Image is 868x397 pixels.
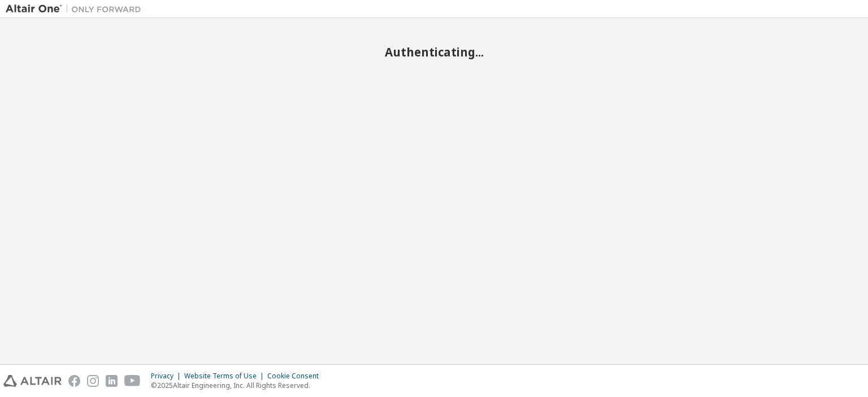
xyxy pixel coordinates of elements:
[124,375,141,387] img: youtube.svg
[151,381,325,390] p: © 2025 Altair Engineering, Inc. All Rights Reserved.
[68,375,80,387] img: facebook.svg
[6,45,862,59] h2: Authenticating...
[151,372,184,381] div: Privacy
[3,375,62,387] img: altair_logo.svg
[106,375,118,387] img: linkedin.svg
[267,372,325,381] div: Cookie Consent
[87,375,99,387] img: instagram.svg
[184,372,267,381] div: Website Terms of Use
[6,3,147,15] img: Altair One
